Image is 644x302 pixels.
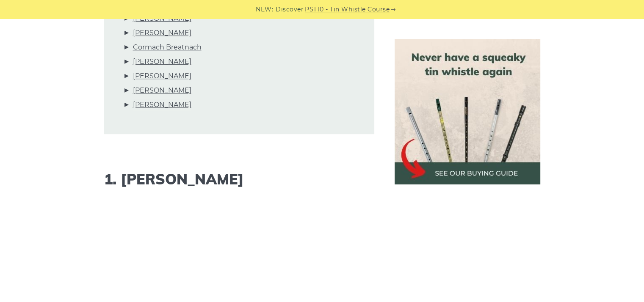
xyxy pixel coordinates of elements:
[256,5,273,14] span: NEW:
[133,85,191,96] a: [PERSON_NAME]
[305,5,390,14] a: PST10 - Tin Whistle Course
[133,71,191,82] a: [PERSON_NAME]
[104,171,374,188] h2: 1. [PERSON_NAME]
[276,5,304,14] span: Discover
[395,39,540,184] img: tin whistle buying guide
[133,99,191,110] a: [PERSON_NAME]
[133,42,202,53] a: Cormach Breatnach
[133,27,191,38] a: [PERSON_NAME]
[133,56,191,67] a: [PERSON_NAME]
[133,13,191,24] a: [PERSON_NAME]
